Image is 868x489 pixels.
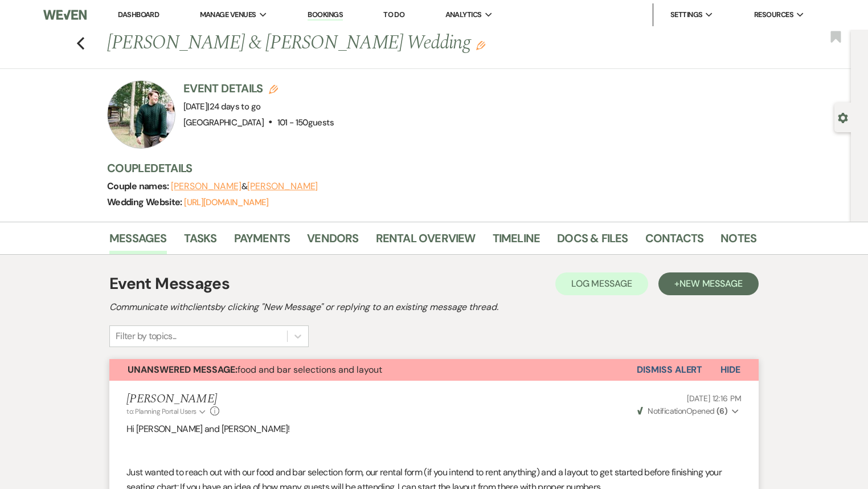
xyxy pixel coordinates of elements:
[637,406,727,416] span: Opened
[107,180,171,192] span: Couple names:
[210,101,261,112] span: 24 days to go
[234,229,290,254] a: Payments
[571,278,632,290] span: Log Message
[116,329,177,343] div: Filter by topics...
[557,229,628,254] a: Docs & Files
[183,117,264,128] span: [GEOGRAPHIC_DATA]
[648,406,686,416] span: Notification
[126,392,219,406] h5: [PERSON_NAME]
[43,3,86,27] img: Weven Logo
[128,364,238,376] strong: Unanswered Message:
[555,272,648,295] button: Log Message
[171,181,318,192] span: &
[702,359,759,381] button: Hide
[118,10,159,19] a: Dashboard
[658,272,759,295] button: +New Message
[383,10,404,19] a: To Do
[687,393,742,404] span: [DATE] 12:16 PM
[109,300,759,314] h2: Communicate with clients by clicking "New Message" or replying to an existing message thread.
[754,9,793,21] span: Resources
[720,229,756,254] a: Notes
[126,407,196,416] span: to: Planning Portal Users
[107,196,184,208] span: Wedding Website:
[307,229,358,254] a: Vendors
[247,182,318,191] button: [PERSON_NAME]
[184,229,217,254] a: Tasks
[645,229,704,254] a: Contacts
[376,229,476,254] a: Rental Overview
[636,405,742,417] button: NotificationOpened (6)
[493,229,541,254] a: Timeline
[128,364,382,376] span: food and bar selections and layout
[183,80,334,96] h3: Event Details
[109,229,167,254] a: Messages
[476,40,485,50] button: Edit
[109,359,637,381] button: Unanswered Message:food and bar selections and layout
[308,10,343,21] a: Bookings
[109,272,230,296] h1: Event Messages
[107,30,617,57] h1: [PERSON_NAME] & [PERSON_NAME] Wedding
[184,197,268,208] a: [URL][DOMAIN_NAME]
[126,406,207,417] button: to: Planning Portal Users
[637,359,702,381] button: Dismiss Alert
[720,364,740,376] span: Hide
[200,9,256,21] span: Manage Venues
[838,112,848,123] button: Open lead details
[207,101,260,112] span: |
[126,422,742,437] p: Hi [PERSON_NAME] and [PERSON_NAME]!
[107,160,745,176] h3: Couple Details
[277,117,334,128] span: 101 - 150 guests
[716,406,727,416] strong: ( 6 )
[679,278,743,290] span: New Message
[445,9,482,21] span: Analytics
[670,9,703,21] span: Settings
[183,101,260,112] span: [DATE]
[171,182,241,191] button: [PERSON_NAME]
